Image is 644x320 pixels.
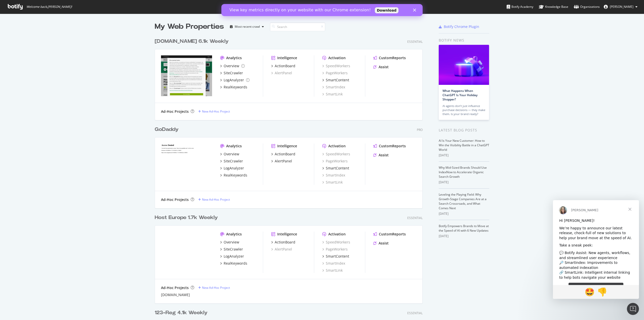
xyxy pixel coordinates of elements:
div: Analytics [226,144,242,149]
div: Organizations [574,4,600,9]
div: RealKeywords [224,173,247,178]
a: LogAnalyzer [220,166,244,171]
a: SmartIndex [322,85,345,90]
span: Welcome back, [PERSON_NAME] ! [26,5,72,9]
a: SpeedWorkers [322,152,350,157]
div: Intelligence [277,232,297,237]
div: [DOMAIN_NAME] 6.1k Weekly [155,38,229,45]
div: New Ad-Hoc Project [202,286,230,290]
span: Kiruba Sekaran [610,5,633,9]
div: ActionBoard [275,240,295,245]
div: Pro [417,128,423,132]
a: PageWorkers [322,70,348,76]
a: AlertPanel [271,247,292,252]
a: ActionBoard [271,152,295,157]
div: Assist [379,64,389,69]
div: [DATE] [439,180,489,185]
div: Assist [379,241,389,246]
div: Activation [328,232,346,237]
img: host.europe.de [161,232,212,272]
a: SpeedWorkers [322,63,350,68]
button: Most recent crawl [228,23,266,31]
a: Overview [220,240,239,245]
div: CustomReports [379,144,406,149]
a: Host Europe 1.7k Weekly [155,214,220,221]
div: Overview [224,240,239,245]
a: AlertPanel [271,159,292,164]
img: df.eu [161,55,212,96]
a: SmartContent [322,166,349,171]
iframe: Intercom live chat banner [221,4,423,16]
div: New Ad-Hoc Project [202,109,230,114]
div: RealKeywords [224,85,247,90]
a: Overview [220,63,245,68]
a: SmartLink [322,268,343,273]
div: Activation [328,144,346,149]
a: CustomReports [373,232,406,237]
button: [PERSON_NAME] [600,3,641,11]
div: Botify Chrome Plugin [444,24,479,29]
div: Essential [407,216,423,220]
a: SiteCrawler [220,159,243,164]
div: LogAnalyzer [224,78,244,83]
a: ActionBoard [271,63,295,68]
a: [DOMAIN_NAME] 6.1k Weekly [155,38,231,45]
div: LogAnalyzer [224,166,244,171]
div: GoDaddy [155,126,179,133]
div: Ad-Hoc Projects [161,285,189,290]
div: Knowledge Base [539,4,568,9]
div: My Web Properties [155,22,224,32]
div: Ad-Hoc Projects [161,197,189,202]
input: Search [270,22,325,31]
div: CustomReports [379,232,406,237]
div: Essential [407,311,423,315]
iframe: Intercom live chat message [553,200,639,299]
div: SmartContent [326,254,349,259]
a: LogAnalyzer [220,254,244,259]
div: [DATE] [439,153,489,158]
div: New Ad-Hoc Project [202,197,230,202]
div: AlertPanel [275,159,292,164]
div: PageWorkers [322,247,348,252]
iframe: Intercom live chat [627,303,639,315]
div: SmartContent [326,78,349,83]
a: SmartLink [322,92,343,97]
a: [DOMAIN_NAME] [161,292,190,297]
a: SiteCrawler [220,70,243,76]
a: Leveling the Playing Field: Why Growth-Stage Companies Are at a Search Crossroads, and What Comes... [439,192,487,210]
a: New Ad-Hoc Project [198,197,230,202]
div: SiteCrawler [224,247,243,252]
a: AlertPanel [271,70,292,76]
div: Activation [328,55,346,60]
a: RealKeywords [220,173,247,178]
div: Overview [224,63,239,68]
a: What Happens When ChatGPT Is Your Holiday Shopper? [442,89,477,101]
div: Intelligence [277,144,297,149]
a: RealKeywords [220,261,247,266]
div: SmartIndex [322,261,345,266]
div: SpeedWorkers [322,240,350,245]
a: PageWorkers [322,159,348,164]
div: Ad-Hoc Projects [161,109,189,114]
div: Analytics [226,232,242,237]
div: Botify Academy [507,4,533,9]
div: Assist [379,153,389,158]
